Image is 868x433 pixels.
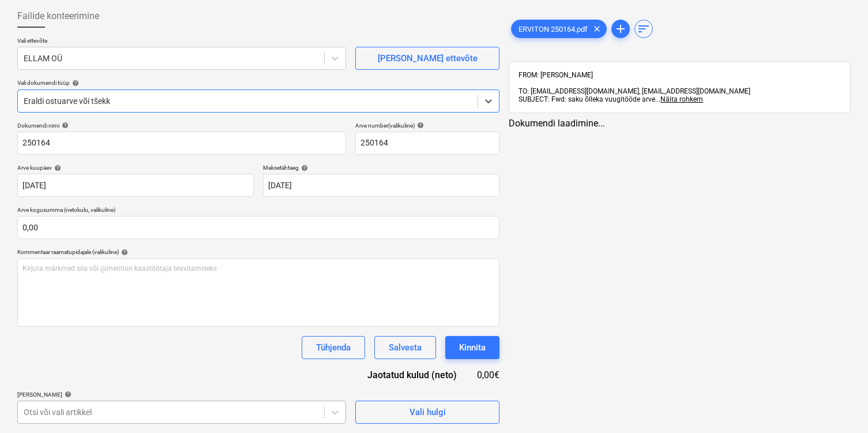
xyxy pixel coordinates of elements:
div: Arve kuupäev [17,164,254,171]
div: Salvesta [389,340,422,355]
span: add [614,22,627,36]
span: help [299,165,308,171]
span: ERVITON 250164.pdf [512,25,595,33]
div: Arve number (valikuline) [355,122,499,129]
input: Arve kuupäeva pole määratud. [17,174,254,197]
span: FROM: [PERSON_NAME] [518,71,593,79]
span: help [119,249,128,256]
span: TO: [EMAIL_ADDRESS][DOMAIN_NAME], [EMAIL_ADDRESS][DOMAIN_NAME] [518,87,750,95]
span: help [59,122,69,129]
span: help [62,391,72,398]
div: Jaotatud kulud (neto) [350,368,475,382]
p: Arve kogusumma (netokulu, valikuline) [17,206,499,216]
div: Dokumendi nimi [17,122,346,129]
span: clear [590,22,604,36]
span: help [70,80,79,87]
p: Vali ettevõte [17,37,346,47]
span: Näita rohkem [660,95,703,103]
div: Vali dokumendi tüüp [17,79,499,87]
div: Vali hulgi [409,405,446,420]
span: help [415,122,424,129]
span: ... [655,95,703,103]
span: Failide konteerimine [17,9,99,23]
span: sort [637,22,651,36]
span: help [52,165,61,171]
input: Dokumendi nimi [17,132,346,155]
input: Tähtaega pole määratud [263,174,499,197]
div: Kinnita [459,340,486,355]
input: Arve kogusumma (netokulu, valikuline) [17,216,499,239]
button: Vali hulgi [355,401,499,424]
button: Kinnita [445,336,499,359]
button: Salvesta [374,336,436,359]
button: Tühjenda [302,336,365,359]
input: Arve number [355,132,499,155]
button: [PERSON_NAME] ettevõte [355,47,499,70]
div: Tühjenda [316,340,351,355]
div: [PERSON_NAME] [17,391,346,398]
span: SUBJECT: Fwd: saku õlleka vuugitööde arve [518,95,655,103]
div: Kommentaar raamatupidajale (valikuline) [17,248,499,256]
div: ERVITON 250164.pdf [511,20,607,38]
div: 0,00€ [475,368,499,382]
div: Maksetähtaeg [263,164,499,171]
div: [PERSON_NAME] ettevõte [378,51,478,66]
div: Dokumendi laadimine... [509,118,851,129]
